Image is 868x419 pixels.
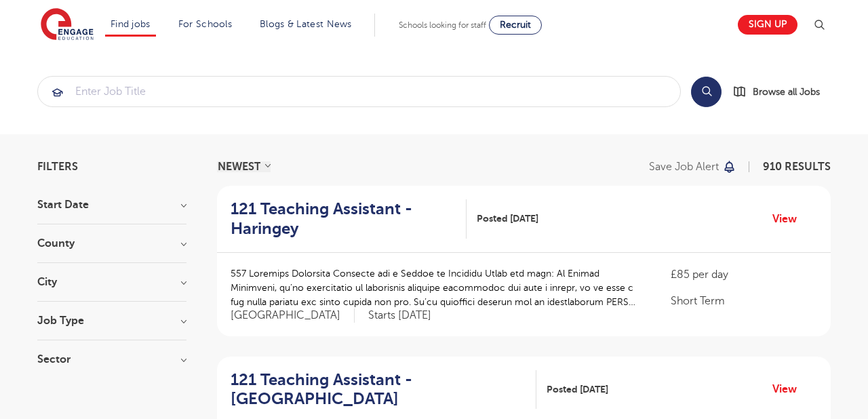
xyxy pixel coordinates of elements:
h2: 121 Teaching Assistant - Haringey [231,199,456,239]
input: Submit [38,77,680,106]
p: 557 Loremips Dolorsita Consecte adi e Seddoe te Incididu Utlab etd magn: Al Enimad Minimveni, qu’... [231,266,644,309]
a: Browse all Jobs [732,84,831,100]
span: Recruit [500,20,531,30]
h3: Sector [37,354,186,365]
button: Search [691,77,722,107]
a: Blogs & Latest News [260,19,352,29]
a: Sign up [738,15,797,35]
a: 121 Teaching Assistant - Haringey [231,199,467,239]
a: For Schools [178,19,232,29]
span: Schools looking for staff [399,20,486,30]
img: Engage Education [41,8,94,42]
div: Submit [37,76,681,107]
a: Recruit [489,16,542,35]
h3: Job Type [37,315,186,326]
p: Starts [DATE] [368,308,431,323]
h3: Start Date [37,199,186,210]
span: Posted [DATE] [547,382,608,397]
p: Save job alert [649,161,719,172]
h2: 121 Teaching Assistant - [GEOGRAPHIC_DATA] [231,370,526,410]
p: £85 per day [671,266,817,283]
h3: County [37,238,186,249]
span: 910 RESULTS [763,161,831,173]
a: 121 Teaching Assistant - [GEOGRAPHIC_DATA] [231,370,536,410]
h3: City [37,277,186,287]
span: Browse all Jobs [753,84,820,100]
span: [GEOGRAPHIC_DATA] [231,308,355,323]
button: Save job alert [649,161,736,172]
a: View [772,210,807,228]
p: Short Term [671,293,817,309]
a: Find jobs [111,19,151,29]
a: View [772,380,807,398]
span: Filters [37,161,78,172]
span: Posted [DATE] [477,212,538,226]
